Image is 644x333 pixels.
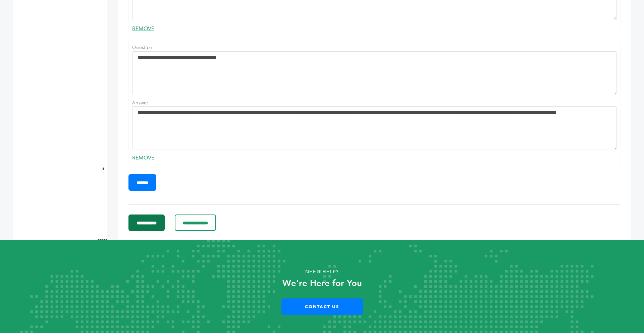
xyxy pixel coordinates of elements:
strong: We’re Here for You [282,277,362,289]
a: REMOVE [132,154,154,161]
a: Contact Us [281,298,363,315]
label: Answer [132,100,179,106]
a: REMOVE [132,25,154,32]
label: Question [132,44,179,51]
p: Need Help? [32,267,612,277]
